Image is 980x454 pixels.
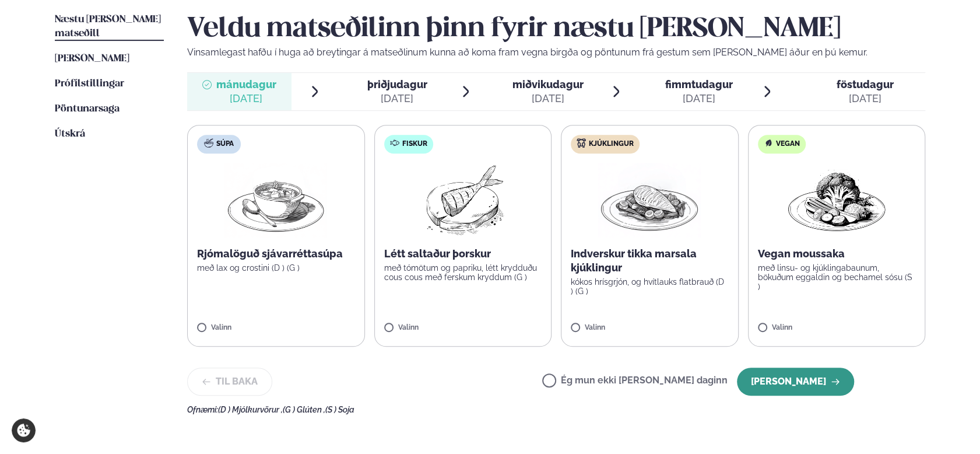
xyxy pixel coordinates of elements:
img: Soup.png [224,163,327,238]
button: Til baka [187,368,272,396]
span: (D ) Mjólkurvörur , [218,405,283,414]
p: með linsu- og kjúklingabaunum, bökuðum eggaldin og bechamel sósu (S ) [758,263,916,291]
div: [DATE] [665,92,733,106]
span: Fiskur [402,139,427,149]
img: Chicken-breast.png [598,163,701,238]
span: mánudagur [216,78,276,90]
div: Ofnæmi: [187,405,925,414]
img: chicken.svg [577,138,586,148]
span: [PERSON_NAME] [55,54,129,64]
span: Pöntunarsaga [55,104,120,114]
img: Vegan.svg [764,138,773,148]
a: Útskrá [55,127,85,141]
p: með tómötum og papriku, létt krydduðu cous cous með ferskum kryddum (G ) [384,263,542,282]
button: [PERSON_NAME] [737,368,854,396]
span: Vegan [776,139,800,149]
p: Létt saltaður þorskur [384,247,542,261]
a: Cookie settings [12,418,36,442]
img: Fish.png [411,163,514,238]
div: [DATE] [512,92,584,106]
span: (G ) Glúten , [283,405,325,414]
span: Kjúklingur [589,139,634,149]
a: Næstu [PERSON_NAME] matseðill [55,13,164,41]
div: [DATE] [837,92,894,106]
span: fimmtudagur [665,78,733,90]
div: [DATE] [216,92,276,106]
p: Indverskur tikka marsala kjúklingur [571,247,729,275]
span: Súpa [216,139,234,149]
span: miðvikudagur [512,78,584,90]
span: Næstu [PERSON_NAME] matseðill [55,15,161,39]
a: Pöntunarsaga [55,102,120,116]
img: Vegan.png [785,163,888,238]
span: Útskrá [55,129,85,139]
img: fish.svg [390,138,399,148]
p: kókos hrísgrjón, og hvítlauks flatbrauð (D ) (G ) [571,277,729,296]
p: Vinsamlegast hafðu í huga að breytingar á matseðlinum kunna að koma fram vegna birgða og pöntunum... [187,46,925,60]
div: [DATE] [367,92,427,106]
p: Rjómalöguð sjávarréttasúpa [197,247,355,261]
a: Prófílstillingar [55,77,124,91]
span: föstudagur [837,78,894,90]
a: [PERSON_NAME] [55,52,129,66]
span: (S ) Soja [325,405,354,414]
p: Vegan moussaka [758,247,916,261]
img: soup.svg [204,138,213,148]
span: Prófílstillingar [55,79,124,89]
p: með lax og crostini (D ) (G ) [197,263,355,273]
span: þriðjudagur [367,78,427,90]
h2: Veldu matseðilinn þinn fyrir næstu [PERSON_NAME] [187,13,925,46]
